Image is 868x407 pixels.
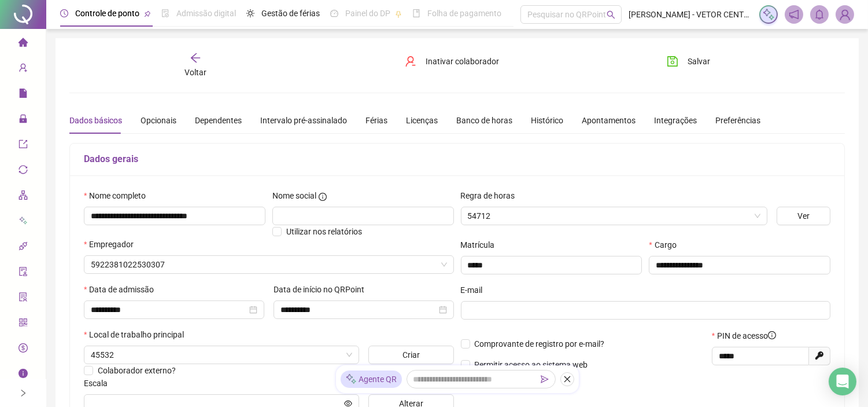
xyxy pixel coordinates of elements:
span: info-circle [19,364,28,387]
label: Regra de horas [461,189,523,202]
div: Dependentes [195,114,242,127]
div: Dados básicos [69,114,122,127]
span: Comprovante de registro por e-mail? [475,339,605,349]
span: book [412,9,420,17]
span: Controle de ponto [75,9,139,18]
span: pushpin [395,10,402,17]
span: send [541,375,549,383]
label: Cargo [649,239,684,251]
span: dashboard [330,9,338,17]
div: Integrações [654,114,697,127]
span: 45532 [91,346,352,364]
div: Férias [365,114,387,127]
span: right [19,389,27,397]
span: api [19,236,28,259]
span: export [19,134,28,157]
span: PIN de acesso [717,329,776,342]
span: user-add [19,58,28,81]
div: Apontamentos [582,114,636,127]
span: Admissão digital [176,9,236,18]
span: save [667,56,678,67]
div: Preferências [715,114,760,127]
span: 54712 [468,207,760,225]
div: Opcionais [141,114,176,127]
span: audit [19,262,28,285]
span: lock [19,109,28,132]
label: Empregador [84,238,141,251]
span: clock-circle [60,9,68,17]
span: Gestão de férias [261,9,320,18]
h5: Dados gerais [84,152,830,166]
span: Utilizar nos relatórios [286,227,362,236]
span: arrow-left [190,52,201,64]
span: Nome social [272,189,316,202]
label: Data de início no QRPoint [274,283,372,296]
span: Folha de pagamento [427,9,501,18]
button: Salvar [658,52,719,71]
span: info-circle [319,193,327,201]
div: Banco de horas [456,114,512,127]
div: Agente QR [341,371,402,388]
span: home [19,32,28,56]
span: Salvar [688,55,710,68]
label: Escala [84,377,115,390]
button: Criar [368,346,454,364]
span: bell [814,9,825,20]
button: Inativar colaborador [396,52,508,71]
span: Painel do DP [345,9,390,18]
label: Data de admissão [84,283,161,296]
span: notification [789,9,799,20]
span: info-circle [768,331,776,339]
span: sun [246,9,254,17]
span: [PERSON_NAME] - VETOR CENTRO DE ESTUDOS [629,8,752,21]
span: Colaborador externo? [98,366,176,375]
img: 57585 [836,6,854,23]
span: search [607,10,615,19]
span: Ver [797,210,810,222]
div: Open Intercom Messenger [829,368,856,395]
span: dollar [19,338,28,361]
span: close [563,375,571,383]
div: Intervalo pré-assinalado [260,114,347,127]
label: Local de trabalho principal [84,328,191,341]
label: Nome completo [84,189,153,202]
span: qrcode [19,313,28,336]
span: Criar [402,349,420,361]
span: solution [19,287,28,310]
span: Inativar colaborador [426,55,499,68]
span: 5922381022530307 [91,256,447,273]
img: sparkle-icon.fc2bf0ac1784a2077858766a79e2daf3.svg [762,8,775,21]
div: Histórico [531,114,563,127]
span: Permitir acesso ao sistema web [475,360,588,369]
button: Ver [777,207,830,225]
span: Voltar [184,68,206,77]
div: Licenças [406,114,438,127]
img: sparkle-icon.fc2bf0ac1784a2077858766a79e2daf3.svg [345,373,357,386]
span: pushpin [144,10,151,17]
span: file-done [161,9,169,17]
label: Matrícula [461,239,503,251]
span: user-delete [405,56,416,67]
span: sync [19,160,28,183]
span: apartment [19,185,28,208]
label: E-mail [461,284,490,296]
span: file [19,83,28,107]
